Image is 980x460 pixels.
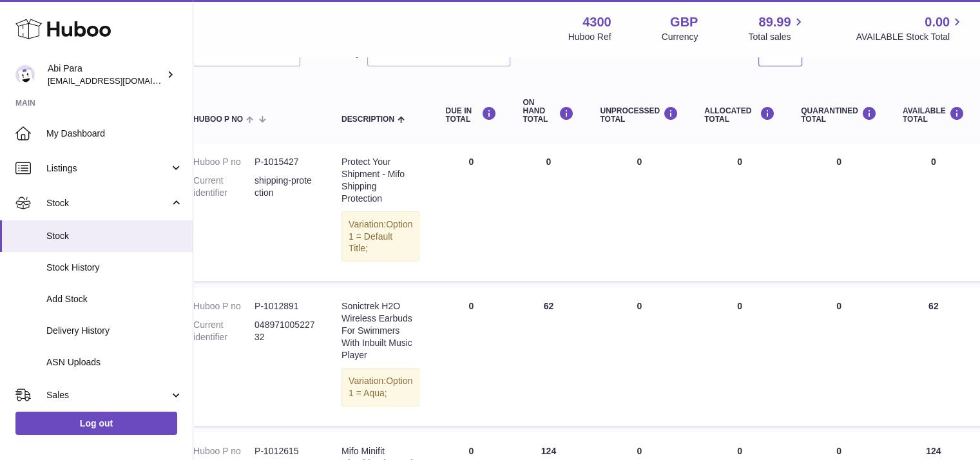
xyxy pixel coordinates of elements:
div: Abi Para [48,62,164,87]
span: Stock [46,197,169,209]
span: 0 [836,301,841,311]
div: UNPROCESSED Total [600,106,678,124]
td: 62 [510,287,587,425]
a: 0.00 AVAILABLE Stock Total [856,14,965,43]
td: 62 [890,287,977,425]
span: Sales [46,389,169,401]
div: AVAILABLE Total [903,106,965,124]
span: Option 1 = Default Title; [349,219,412,254]
dt: Current identifier [193,175,255,199]
span: Listings [46,162,169,175]
dd: shipping-protection [255,175,316,199]
td: 0 [691,287,788,425]
td: 0 [432,287,510,425]
dd: P-1012615 [255,445,316,457]
span: AVAILABLE Stock Total [856,31,965,43]
dd: P-1012891 [255,300,316,312]
img: Abi@mifo.co.uk [15,65,35,84]
div: Variation: [341,211,419,262]
td: 0 [510,143,587,281]
dt: Huboo P no [193,156,255,168]
span: [EMAIL_ADDRESS][DOMAIN_NAME] [48,75,189,86]
td: 0 [691,143,788,281]
div: Currency [662,31,698,43]
dt: Current identifier [193,319,255,343]
td: 0 [587,287,691,425]
span: 89.99 [758,14,791,31]
span: Delivery History [46,325,183,337]
span: ASN Uploads [46,356,183,369]
dd: 04897100522732 [255,319,316,343]
span: Option 1 = Aqua; [349,376,412,398]
a: Log out [15,412,177,435]
td: 0 [890,143,977,281]
strong: GBP [670,14,698,31]
span: 0 [836,446,841,456]
div: Variation: [341,368,419,407]
span: Total sales [748,31,805,43]
strong: 4300 [582,14,611,31]
div: ON HAND Total [523,99,574,124]
td: 0 [587,143,691,281]
div: DUE IN TOTAL [445,106,497,124]
dt: Huboo P no [193,445,255,457]
span: 0 [836,157,841,167]
span: Description [341,115,394,124]
div: QUARANTINED Total [801,106,877,124]
div: ALLOCATED Total [704,106,775,124]
a: 89.99 Total sales [748,14,805,43]
div: Sonictrek H2O Wireless Earbuds For Swimmers With Inbuilt Music Player [341,300,419,361]
dt: Huboo P no [193,300,255,312]
td: 0 [432,143,510,281]
div: Huboo Ref [568,31,611,43]
div: Protect Your Shipment - Mifo Shipping Protection [341,156,419,205]
span: Stock [46,230,183,242]
dd: P-1015427 [255,156,316,168]
span: Stock History [46,262,183,274]
span: 0.00 [925,14,950,31]
span: My Dashboard [46,128,183,140]
span: Huboo P no [193,115,243,124]
span: Add Stock [46,293,183,305]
